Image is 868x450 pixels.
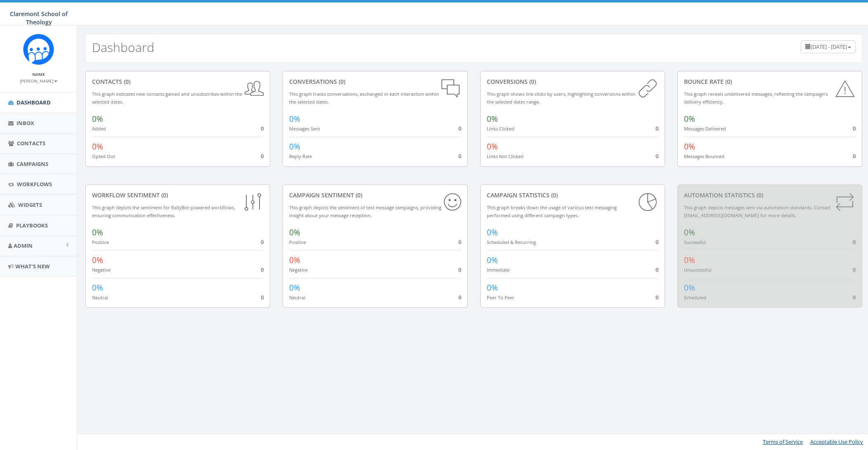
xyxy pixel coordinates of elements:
div: conversations [289,78,461,86]
div: Campaign Sentiment [289,191,461,199]
span: 0 [458,125,461,132]
a: [PERSON_NAME] [20,77,57,84]
span: 0 [261,152,264,160]
small: Negative [289,267,308,273]
a: Acceptable Use Policy [810,438,863,445]
span: 0 [458,294,461,301]
small: Scheduled & Recurring [487,239,536,245]
small: This graph indicates new contacts gained and unsubscribes within the selected dates. [92,91,242,105]
span: (0) [337,78,345,85]
span: 0% [289,227,300,238]
small: Opted Out [92,153,115,159]
span: 0 [853,125,856,132]
span: Contacts [17,140,45,147]
small: Positive [289,239,306,245]
span: 0% [684,114,695,124]
small: This graph depicts the sentiment of text message campaigns, providing insight about your message ... [289,204,441,218]
span: Claremont School of Theology [10,10,68,26]
span: 0 [458,238,461,246]
small: This graph reveals undelivered messages, reflecting the campaign's delivery efficiency. [684,91,828,105]
span: 0% [92,114,103,124]
div: Workflow Sentiment [92,191,264,199]
span: (0) [755,191,763,199]
small: Positive [92,239,109,245]
span: 0 [261,125,264,132]
span: 0% [487,227,498,238]
span: 0% [684,227,695,238]
span: Playbooks [16,222,48,229]
span: (0) [160,191,168,199]
small: This graph depicts the sentiment for RallyBot-powered workflows, ensuring communication effective... [92,204,235,218]
small: This graph breaks down the usage of various text messaging performed using different campaign types. [487,204,617,218]
small: Added [92,126,106,132]
small: Unsuccessful [684,267,712,273]
span: (0) [122,78,130,85]
span: 0% [92,255,103,265]
small: Successful [684,239,706,245]
span: 0 [853,238,856,246]
img: Rally_Corp_Icon.png [23,34,54,65]
span: 0% [92,141,103,152]
span: 0 [656,294,658,301]
span: 0% [487,141,498,152]
span: Admin [14,242,33,249]
div: Campaign Statistics [487,191,658,199]
small: Messages Delivered [684,126,726,132]
span: Workflows [17,180,52,188]
span: 0 [656,152,658,160]
span: 0 [261,266,264,273]
small: Immediate [487,267,509,273]
span: (0) [724,78,732,85]
small: This graph tracks conversations, exchanged in each interaction within the selected dates. [289,91,439,105]
span: [DATE] - [DATE] [811,43,847,50]
small: This graph depicts messages sent via automation standards. Contact [EMAIL_ADDRESS][DOMAIN_NAME] f... [684,204,830,218]
span: Dashboard [17,99,51,106]
small: Messages Bounced [684,153,724,159]
span: 0 [458,152,461,160]
small: Scheduled [684,294,706,301]
small: Neutral [92,294,108,301]
span: Campaigns [17,160,48,168]
span: 0% [487,255,498,265]
span: 0% [289,114,300,124]
small: Negative [92,267,111,273]
span: 0 [656,125,658,132]
span: 0 [853,152,856,160]
span: (0) [354,191,362,199]
span: 0 [458,266,461,273]
small: [PERSON_NAME] [20,78,57,84]
small: Links Clicked [487,126,514,132]
small: This graph shows link clicks by users, highlighting conversions within the selected dates range. [487,91,635,105]
span: 0% [487,282,498,293]
span: 0 [261,238,264,246]
h2: Dashboard [92,40,154,54]
div: contacts [92,78,264,86]
span: 0 [853,266,856,273]
span: What's New [15,263,50,270]
span: 0% [289,282,300,293]
small: Neutral [289,294,305,301]
span: (0) [550,191,558,199]
span: 0% [92,227,103,238]
small: Reply Rate [289,153,312,159]
div: Bounce Rate [684,78,856,86]
small: Links Not Clicked [487,153,524,159]
div: Automation Statistics [684,191,856,199]
span: 0% [289,255,300,265]
span: 0 [853,294,856,301]
span: (0) [528,78,536,85]
span: 0% [684,255,695,265]
div: conversions [487,78,658,86]
span: 0% [289,141,300,152]
span: 0% [684,282,695,293]
span: 0 [261,294,264,301]
span: 0% [684,141,695,152]
span: Widgets [18,201,42,208]
small: Messages Sent [289,126,320,132]
span: 0% [92,282,103,293]
small: Peer To Peer [487,294,514,301]
span: Inbox [17,119,34,127]
span: 0 [656,238,658,246]
small: Name [32,71,45,77]
a: Terms of Service [763,438,803,445]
